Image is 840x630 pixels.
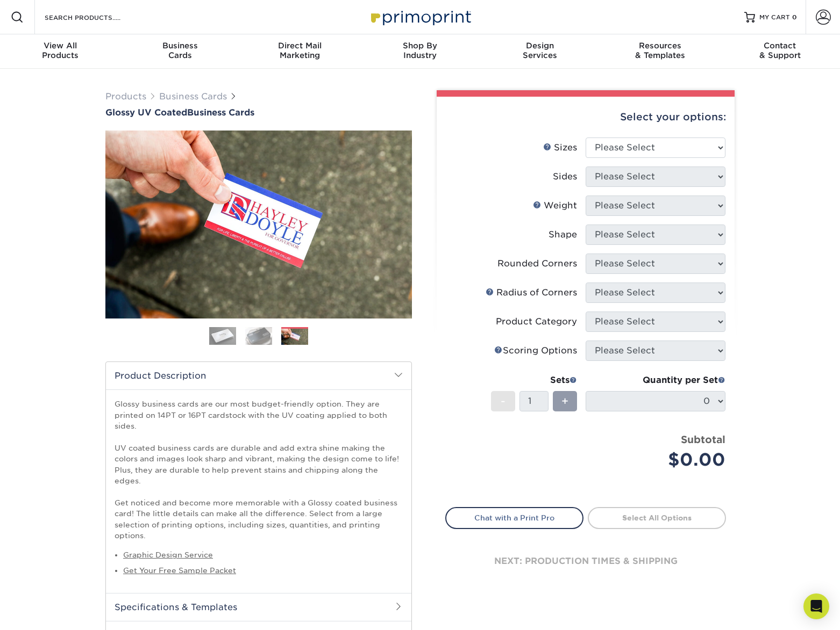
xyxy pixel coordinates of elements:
div: & Support [720,41,840,60]
h2: Product Description [106,362,411,389]
p: Glossy business cards are our most budget-friendly option. They are printed on 14PT or 16PT cards... [115,399,403,541]
a: Business Cards [159,91,227,102]
a: Contact& Support [720,34,840,69]
div: Services [480,41,600,60]
h2: Specifications & Templates [106,593,411,621]
span: 0 [792,13,797,21]
div: $0.00 [594,447,725,473]
a: Resources& Templates [600,34,720,69]
div: Shape [549,228,577,241]
a: Products [105,91,146,102]
span: MY CART [759,13,790,22]
img: Business Cards 01 [209,323,236,350]
div: Sizes [543,141,577,154]
div: Rounded Corners [497,257,577,270]
div: Cards [120,41,240,60]
span: Direct Mail [240,41,360,50]
div: Select your options: [445,97,726,137]
div: Product Category [496,315,577,328]
span: - [501,393,506,409]
a: Shop ByIndustry [360,34,480,69]
img: Primoprint [366,5,474,28]
a: Chat with a Print Pro [445,507,583,528]
div: Sides [553,170,577,183]
div: Sets [491,374,577,387]
h1: Business Cards [105,107,412,118]
a: Graphic Design Service [123,551,213,559]
span: Resources [600,41,720,50]
div: Marketing [240,41,360,60]
a: Get Your Free Sample Packet [123,566,236,575]
div: & Templates [600,41,720,60]
img: Business Cards 03 [281,329,308,345]
a: Glossy UV CoatedBusiness Cards [105,107,412,118]
a: DesignServices [480,34,600,69]
div: Open Intercom Messenger [803,593,829,619]
div: Radius of Corners [486,286,577,299]
strong: Subtotal [681,433,725,445]
img: Business Cards 02 [245,327,272,345]
span: + [561,393,568,409]
span: Contact [720,41,840,50]
div: Quantity per Set [586,374,725,387]
span: Shop By [360,41,480,50]
div: Scoring Options [494,344,577,357]
a: Select All Options [588,507,726,528]
span: Glossy UV Coated [105,107,187,118]
iframe: Google Customer Reviews [3,597,91,626]
div: Weight [533,199,577,212]
a: Direct MailMarketing [240,34,360,69]
div: Industry [360,41,480,60]
div: next: production times & shipping [445,529,726,593]
a: BusinessCards [120,34,240,69]
img: Glossy UV Coated 03 [105,131,412,318]
span: Business [120,41,240,50]
span: Design [480,41,600,50]
input: SEARCH PRODUCTS..... [44,11,148,24]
